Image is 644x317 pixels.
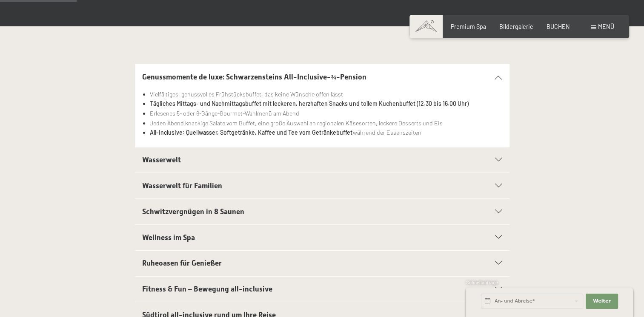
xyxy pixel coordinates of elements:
span: Wasserwelt [142,156,181,164]
span: Wellness im Spa [142,233,195,242]
span: Schnellanfrage [466,280,498,285]
span: Fitness & Fun – Bewegung all-inclusive [142,285,272,293]
a: Bildergalerie [499,23,533,30]
li: Vielfältiges, genussvolles Frühstücksbuffet, das keine Wünsche offen lässt [150,90,502,99]
span: Schwitzvergnügen in 8 Saunen [142,207,244,216]
a: BUCHEN [547,23,570,30]
strong: All-inclusive: Quellwasser, Softgetränke, Kaffee und Tee vom Getränkebuffet [150,129,352,136]
span: Ruheoasen für Genießer [142,259,222,267]
span: Genussmomente de luxe: Schwarzensteins All-Inclusive-¾-Pension [142,73,366,81]
span: Menü [598,23,614,30]
button: Weiter [586,294,618,309]
li: Erlesenes 5- oder 6-Gänge-Gourmet-Wahlmenü am Abend [150,109,502,119]
span: Wasserwelt für Familien [142,181,222,190]
span: Weiter [593,298,611,305]
a: Premium Spa [451,23,486,30]
strong: Tägliches Mittags- und Nachmittagsbuffet mit leckeren, herzhaften Snacks und tollem Kuchenbuffet ... [150,100,468,107]
li: während der Essenszeiten [150,128,502,138]
li: Jeden Abend knackige Salate vom Buffet, eine große Auswahl an regionalen Käsesorten, leckere Dess... [150,119,502,128]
